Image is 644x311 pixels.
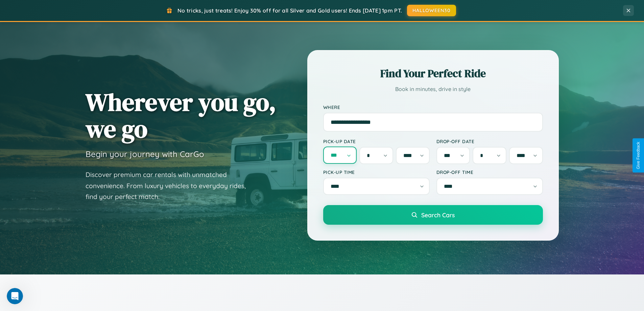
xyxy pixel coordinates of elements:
span: No tricks, just treats! Enjoy 30% off for all Silver and Gold users! Ends [DATE] 1pm PT. [177,7,402,14]
p: Discover premium car rentals with unmatched convenience. From luxury vehicles to everyday rides, ... [86,169,255,202]
label: Drop-off Date [436,138,543,144]
label: Pick-up Date [323,138,430,144]
button: Search Cars [323,205,543,225]
iframe: Intercom live chat [7,288,23,304]
h3: Begin your journey with CarGo [86,149,204,159]
button: HALLOWEEN30 [407,5,456,16]
h2: Find Your Perfect Ride [323,66,543,81]
label: Where [323,104,543,110]
div: Give Feedback [636,142,641,169]
label: Pick-up Time [323,169,430,175]
h1: Wherever you go, we go [86,89,276,142]
label: Drop-off Time [436,169,543,175]
p: Book in minutes, drive in style [323,84,543,94]
span: Search Cars [421,211,455,219]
